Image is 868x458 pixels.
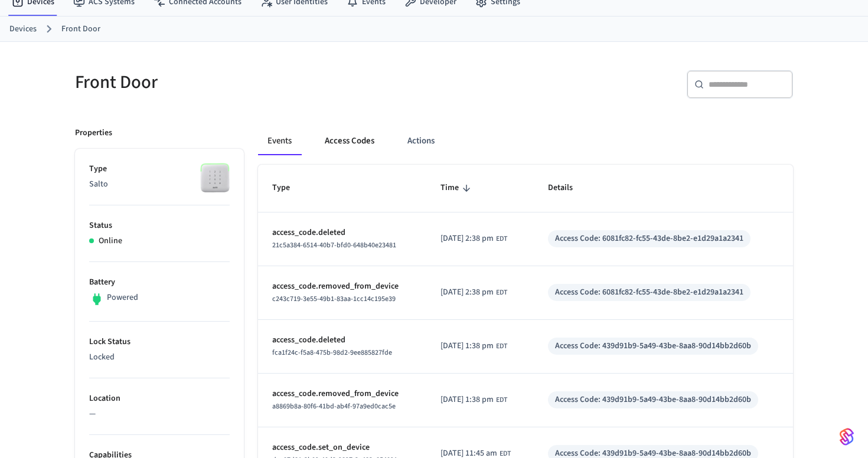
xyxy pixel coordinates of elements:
[9,23,37,35] a: Devices
[496,395,507,405] span: EDT
[440,286,494,299] span: [DATE] 2:38 pm
[272,388,412,400] p: access_code.removed_from_device
[398,127,444,155] button: Actions
[75,70,427,94] h5: Front Door
[272,441,412,454] p: access_code.set_on_device
[258,127,793,155] div: ant example
[315,127,384,155] button: Access Codes
[440,340,507,352] div: America/Toronto
[440,286,507,299] div: America/Toronto
[496,287,507,298] span: EDT
[89,351,230,364] p: Locked
[89,336,230,348] p: Lock Status
[61,23,100,35] a: Front Door
[99,235,122,247] p: Online
[496,234,507,244] span: EDT
[272,240,396,250] span: 21c5a384-6514-40b7-bfd0-648b40e23481
[272,348,392,358] span: fca1f24c-f5a8-475b-98d2-9ee885827fde
[440,233,494,245] span: [DATE] 2:38 pm
[440,233,507,245] div: America/Toronto
[200,163,230,192] img: salto_wallreader_pin
[440,179,474,197] span: Time
[272,401,396,411] span: a8869b8a-80f6-41bd-ab4f-97a9ed0cac5e
[89,178,230,191] p: Salto
[258,127,301,155] button: Events
[555,394,751,406] div: Access Code: 439d91b9-5a49-43be-8aa8-90d14bb2d60b
[272,280,412,293] p: access_code.removed_from_device
[555,340,751,352] div: Access Code: 439d91b9-5a49-43be-8aa8-90d14bb2d60b
[440,394,494,406] span: [DATE] 1:38 pm
[272,227,412,239] p: access_code.deleted
[272,334,412,346] p: access_code.deleted
[89,276,230,289] p: Battery
[840,427,854,446] img: SeamLogoGradient.69752ec5.svg
[555,286,743,299] div: Access Code: 6081fc82-fc55-43de-8be2-e1d29a1a2341
[440,394,507,406] div: America/Toronto
[548,179,588,197] span: Details
[89,163,230,175] p: Type
[89,408,230,420] p: —
[555,233,743,245] div: Access Code: 6081fc82-fc55-43de-8be2-e1d29a1a2341
[89,220,230,232] p: Status
[75,127,112,139] p: Properties
[496,341,507,352] span: EDT
[272,179,305,197] span: Type
[107,292,138,304] p: Powered
[89,392,230,405] p: Location
[272,294,396,304] span: c243c719-3e55-49b1-83aa-1cc14c195e39
[440,340,494,352] span: [DATE] 1:38 pm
